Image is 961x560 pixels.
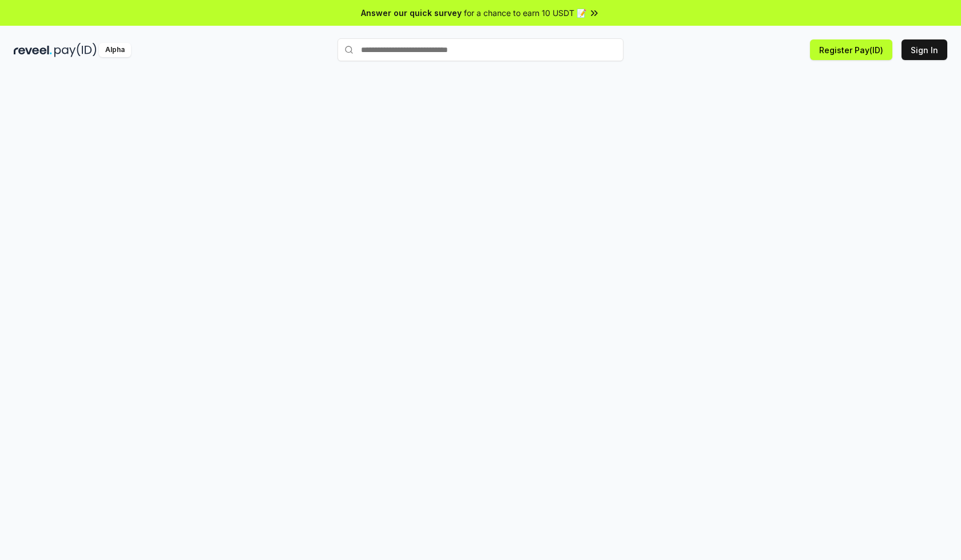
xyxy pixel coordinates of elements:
[99,43,131,57] div: Alpha
[464,7,586,19] span: for a chance to earn 10 USDT 📝
[54,43,97,57] img: pay_id
[810,39,892,60] button: Register Pay(ID)
[902,39,947,60] button: Sign In
[361,7,462,19] span: Answer our quick survey
[14,43,52,57] img: reveel_dark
